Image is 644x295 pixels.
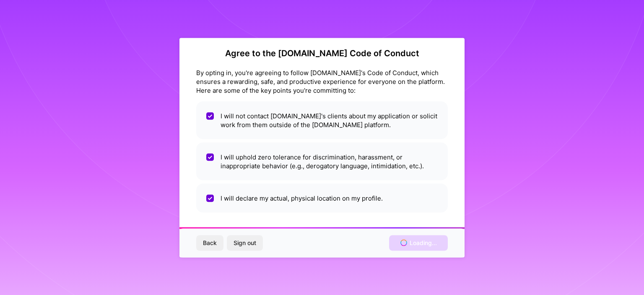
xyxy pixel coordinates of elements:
li: I will declare my actual, physical location on my profile. [196,183,448,212]
button: Back [196,235,223,251]
button: Sign out [227,235,263,251]
div: By opting in, you're agreeing to follow [DOMAIN_NAME]'s Code of Conduct, which ensures a rewardin... [196,68,448,94]
li: I will uphold zero tolerance for discrimination, harassment, or inappropriate behavior (e.g., der... [196,142,448,180]
li: I will not contact [DOMAIN_NAME]'s clients about my application or solicit work from them outside... [196,101,448,139]
span: Back [203,239,217,247]
span: Sign out [234,239,256,247]
h2: Agree to the [DOMAIN_NAME] Code of Conduct [196,48,448,58]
